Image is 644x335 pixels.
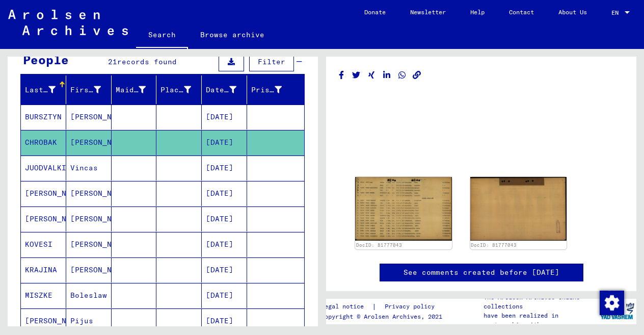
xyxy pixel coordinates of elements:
button: Share on LinkedIn [382,69,392,82]
img: Change consent [600,291,624,315]
div: Place of Birth [160,85,191,95]
mat-cell: Pijus [66,308,112,333]
button: Filter [249,52,294,71]
mat-cell: [DATE] [202,181,247,206]
a: DocID: 81777043 [471,242,517,248]
p: have been realized in partnership with [484,311,598,329]
mat-cell: [PERSON_NAME] [21,308,66,333]
mat-header-cell: Maiden Name [112,75,157,104]
button: Share on Twitter [351,69,362,82]
span: 21 [108,57,117,66]
mat-cell: Boleslaw [66,283,112,308]
mat-cell: JUODVALKIS [21,156,66,181]
div: Maiden Name [116,85,146,95]
p: The Arolsen Archives online collections [484,293,598,311]
div: Prisoner # [251,85,282,95]
img: yv_logo.png [598,298,636,324]
mat-cell: [DATE] [202,105,247,130]
a: Search [136,22,188,49]
mat-cell: [DATE] [202,156,247,181]
div: Last Name [25,85,56,95]
div: Date of Birth [206,82,249,98]
button: Share on WhatsApp [397,69,408,82]
a: DocID: 81777043 [356,242,402,248]
mat-cell: KRAJINA [21,257,66,282]
img: 002.jpg [470,177,567,241]
a: See comments created before [DATE] [404,267,559,278]
img: Arolsen_neg.svg [8,10,128,35]
p: Copyright © Arolsen Archives, 2021 [321,312,447,321]
button: Share on Facebook [336,69,347,82]
mat-cell: BURSZTYN [21,105,66,130]
div: People [23,50,69,69]
mat-cell: [PERSON_NAME] [66,257,112,282]
div: First Name [70,85,101,95]
mat-header-cell: Last Name [21,75,66,104]
mat-cell: [DATE] [202,257,247,282]
mat-cell: [PERSON_NAME] [66,130,112,155]
mat-cell: CHROBAK [21,130,66,155]
mat-cell: [DATE] [202,207,247,231]
mat-cell: [PERSON_NAME] [66,181,112,206]
div: Maiden Name [116,82,159,98]
a: Privacy policy [377,301,447,312]
mat-cell: [PERSON_NAME] [66,232,112,257]
span: records found [117,57,177,66]
button: Share on Xing [366,69,377,82]
button: Copy link [412,69,422,82]
mat-cell: [PERSON_NAME] [21,181,66,206]
div: First Name [70,82,114,98]
a: Legal notice [321,301,372,312]
a: Browse archive [188,22,277,47]
mat-header-cell: Place of Birth [156,75,202,104]
span: Filter [258,57,285,66]
div: Last Name [25,82,68,98]
mat-header-cell: First Name [66,75,112,104]
img: 001.jpg [355,177,452,241]
mat-cell: Vincas [66,156,112,181]
mat-cell: [DATE] [202,232,247,257]
mat-cell: [PERSON_NAME] [21,207,66,231]
mat-cell: [DATE] [202,130,247,155]
mat-cell: [PERSON_NAME] [66,207,112,231]
mat-cell: KOVESI [21,232,66,257]
div: Change consent [599,290,624,315]
div: Date of Birth [206,85,236,95]
mat-header-cell: Date of Birth [202,75,247,104]
mat-header-cell: Prisoner # [247,75,304,104]
mat-cell: [DATE] [202,308,247,333]
mat-cell: [DATE] [202,283,247,308]
div: Prisoner # [251,82,294,98]
mat-cell: [PERSON_NAME] [66,105,112,130]
span: EN [611,9,623,16]
mat-cell: MISZKE [21,283,66,308]
div: Place of Birth [160,82,204,98]
div: | [321,301,447,312]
